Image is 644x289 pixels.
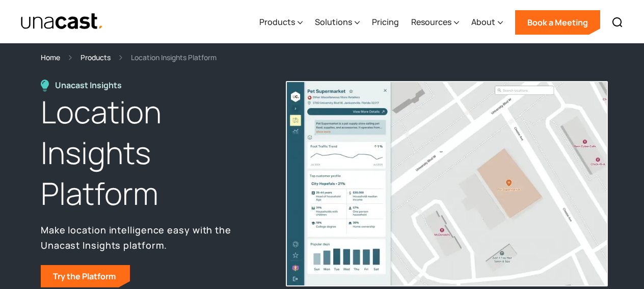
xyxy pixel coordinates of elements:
[515,10,600,35] a: Book a Meeting
[41,265,130,287] a: Try the Platform
[411,16,451,28] div: Resources
[81,51,111,63] a: Products
[131,51,217,63] div: Location Insights Platform
[315,16,352,28] div: Solutions
[471,2,503,43] div: About
[259,2,303,43] div: Products
[259,16,295,28] div: Products
[41,80,49,92] img: Location Insights Platform icon
[471,16,495,28] div: About
[55,80,127,91] div: Unacast Insights
[20,13,103,31] img: Unacast text logo
[41,92,266,214] h1: Location Insights Platform
[41,51,60,63] a: Home
[20,13,103,31] a: home
[611,16,624,29] img: Search icon
[372,2,399,43] a: Pricing
[315,2,360,43] div: Solutions
[41,222,266,253] p: Make location intelligence easy with the Unacast Insights platform.
[411,2,459,43] div: Resources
